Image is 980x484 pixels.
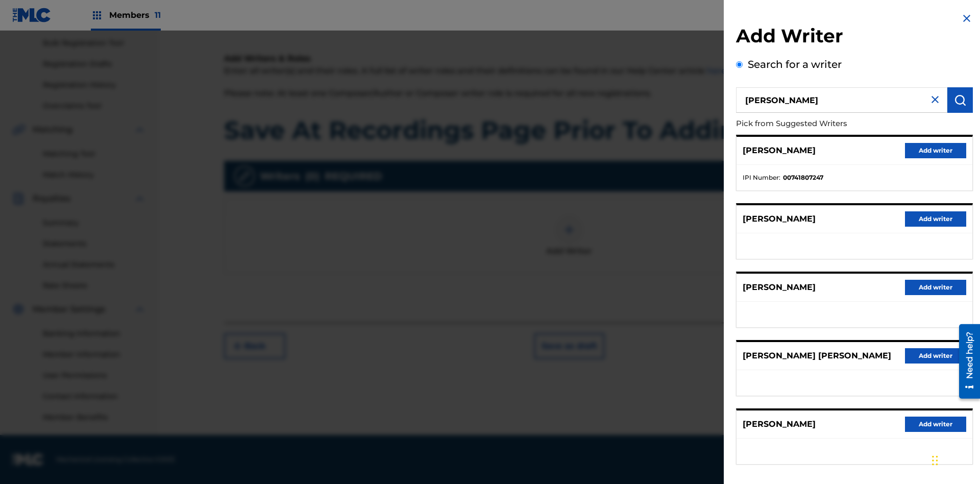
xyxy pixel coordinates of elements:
[954,94,966,106] img: Search Works
[905,143,966,158] button: Add writer
[932,445,938,476] div: Drag
[743,173,780,182] span: IPI Number :
[12,8,52,22] img: MLC Logo
[905,211,966,227] button: Add writer
[743,144,816,157] p: [PERSON_NAME]
[951,320,980,404] iframe: Resource Center
[905,280,966,295] button: Add writer
[743,418,816,430] p: [PERSON_NAME]
[155,10,161,20] span: 11
[905,417,966,432] button: Add writer
[743,281,816,294] p: [PERSON_NAME]
[929,93,941,106] img: close
[743,213,816,225] p: [PERSON_NAME]
[109,9,161,21] span: Members
[929,435,980,484] iframe: Chat Widget
[736,25,973,51] h2: Add Writer
[905,348,966,364] button: Add writer
[743,350,891,362] p: [PERSON_NAME] [PERSON_NAME]
[736,87,947,113] input: Search writer's name or IPI Number
[783,173,823,182] strong: 00741807247
[748,58,842,70] label: Search for a writer
[91,9,103,21] img: Top Rightsholders
[736,113,915,135] p: Pick from Suggested Writers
